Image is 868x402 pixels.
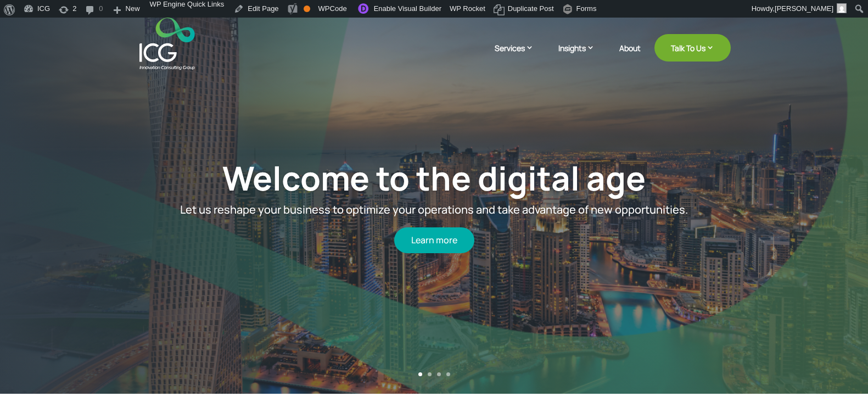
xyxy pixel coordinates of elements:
a: Welcome to the digital age [222,155,646,200]
div: OK [304,5,310,12]
img: ICG [139,18,195,70]
a: Services [495,42,545,70]
iframe: Chat Widget [813,349,868,402]
a: Talk To Us [654,34,731,62]
span: 0 [99,4,103,22]
span: 2 [72,4,76,22]
a: 3 [437,372,441,376]
a: 2 [428,372,432,376]
span: Duplicate Post [508,4,554,22]
span: Forms [576,4,597,22]
span: New [126,4,140,22]
a: Insights [558,42,606,70]
a: 4 [446,372,450,376]
a: 1 [418,372,422,376]
span: Let us reshape your business to optimize your operations and take advantage of new opportunities. [180,202,688,217]
a: About [619,44,641,70]
span: [PERSON_NAME] [775,4,833,13]
a: Learn more [394,227,474,253]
